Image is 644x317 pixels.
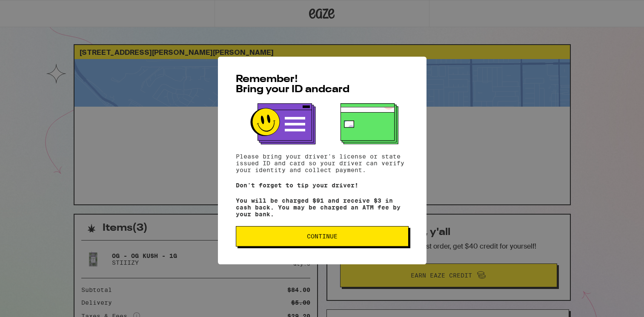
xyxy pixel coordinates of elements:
[307,232,338,238] span: Continue
[236,195,409,216] p: You will be charged $91 and receive $3 in cash back. You may be charged an ATM fee by your bank.
[236,224,409,245] button: Continue
[236,73,349,93] span: Remember! Bring your ID and card
[236,151,409,172] p: Please bring your driver's license or state issued ID and card so your driver can verify your ide...
[236,180,409,187] p: Don't forget to tip your driver!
